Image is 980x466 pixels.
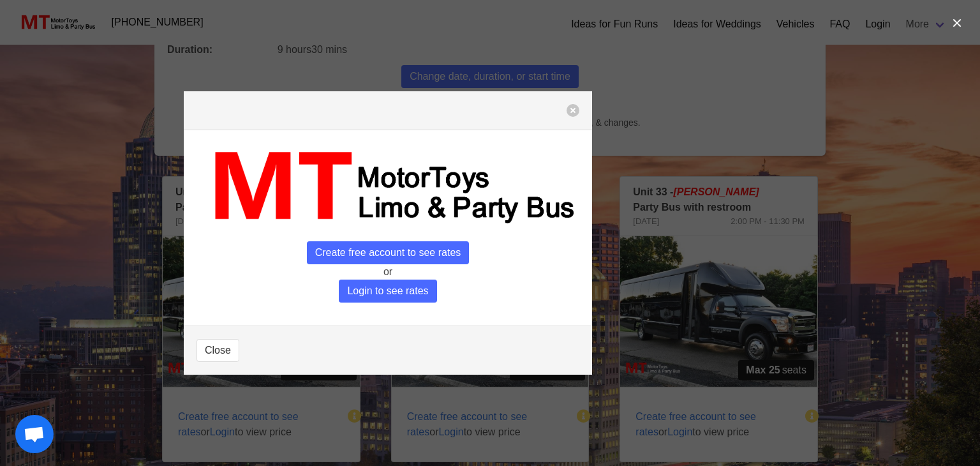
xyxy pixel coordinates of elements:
[205,343,231,358] span: Close
[197,264,579,280] p: or
[339,280,436,303] span: Login to see rates
[197,143,579,230] img: MT_logo_name.png
[197,339,239,362] button: Close
[15,415,54,453] div: Open chat
[307,241,470,264] span: Create free account to see rates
